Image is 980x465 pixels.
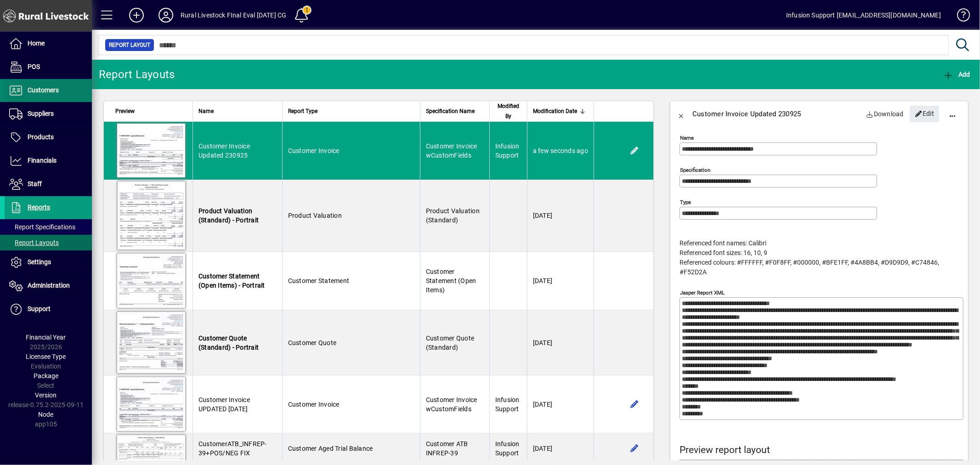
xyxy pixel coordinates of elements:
span: Administration [28,282,70,289]
a: Report Specifications [5,219,92,235]
a: Support [5,298,92,321]
a: Suppliers [5,102,92,125]
a: Customers [5,79,92,102]
span: Referenced colours: #FFFFFF, #F0F8FF, #000000, #BFE1FF, #4A8BB4, #D9D9D9, #C74846, #F52D2A [680,259,939,276]
span: Customer Quote (Standard) [426,335,475,351]
span: Customer Quote (Standard) - Portrait [198,335,259,351]
button: Add [122,7,151,23]
span: Products [28,133,54,141]
a: Settings [5,251,92,274]
span: Customer Invoice [288,147,340,154]
mat-label: Type [680,199,691,205]
td: [DATE] [527,433,594,464]
span: Customer Invoice [288,401,340,408]
span: Product Valuation [288,212,342,219]
span: Name [198,106,214,116]
span: Edit [915,106,935,121]
span: Modified By [495,101,521,121]
span: Settings [28,258,51,266]
span: Product Valuation (Standard) - Portrait [198,207,259,224]
td: [DATE] [527,180,594,252]
div: Report Layouts [99,67,175,82]
span: Financial Year [26,334,66,341]
a: Products [5,126,92,149]
span: Version [35,391,57,399]
span: Node [39,411,54,418]
button: Edit [627,397,642,412]
span: Financials [28,157,57,164]
mat-label: Jasper Report XML [680,289,725,296]
mat-label: Name [680,135,694,141]
span: Reports [28,204,50,211]
span: Package [34,372,58,380]
button: Back [670,103,692,125]
a: Staff [5,173,92,196]
div: Rural Livestock FInal Eval [DATE] CG [181,8,286,23]
span: Report Layout [109,40,150,50]
span: Licensee Type [26,353,66,360]
a: Financials [5,149,92,172]
td: [DATE] [527,252,594,310]
span: Customers [28,86,59,94]
span: Referenced font sizes: 16, 10, 9 [680,249,767,256]
button: Edit [910,106,939,122]
button: Add [940,66,973,83]
button: Edit [627,143,642,158]
span: Customer Invoice wCustomFields [426,142,477,159]
a: Download [862,106,908,122]
span: Customer Invoice UPDATED [DATE] [198,396,250,413]
span: Infusion Support [495,142,520,159]
a: Administration [5,274,92,297]
a: Knowledge Base [950,2,969,32]
span: Customer Invoice wCustomFields [426,396,477,413]
span: CustomerATB_INFREP-39+POS/NEG FIX [198,440,267,457]
span: Preview [115,106,135,116]
span: Download [866,107,904,121]
span: Add [943,71,970,78]
div: Modification Date [533,106,588,116]
span: Customer ATB INFREP-39 [426,440,468,457]
a: Home [5,32,92,55]
span: Customer Statement (Open Items) - Portrait [198,272,265,289]
span: Infusion Support [495,440,520,457]
div: Name [198,106,277,116]
a: POS [5,56,92,79]
button: Edit [627,441,642,456]
div: Report Type [288,106,414,116]
span: Infusion Support [495,396,520,413]
span: Suppliers [28,110,54,117]
span: Modification Date [533,106,577,116]
div: Infusion Support [EMAIL_ADDRESS][DOMAIN_NAME] [786,8,941,23]
span: Customer Aged Trial Balance [288,445,373,452]
div: Specification Name [426,106,484,116]
span: Support [28,305,51,312]
button: Profile [151,7,181,23]
td: a few seconds ago [527,122,594,180]
span: Report Type [288,106,317,116]
span: Home [28,40,45,47]
div: Customer Invoice Updated 230925 [692,107,801,121]
span: Specification Name [426,106,475,116]
span: Staff [28,180,42,187]
mat-label: Specification [680,167,710,173]
span: Product Valuation (Standard) [426,207,480,224]
span: Customer Statement [288,277,350,284]
td: [DATE] [527,310,594,375]
span: Report Specifications [9,223,75,231]
span: Customer Invoice Updated 230925 [198,142,250,159]
a: Report Layouts [5,235,92,250]
h4: Preview report layout [680,444,963,456]
span: Report Layouts [9,239,59,246]
button: More options [941,103,963,125]
span: Referenced font names: Calibri [680,239,766,247]
span: Customer Statement (Open Items) [426,268,476,294]
span: Customer Quote [288,339,337,346]
td: [DATE] [527,375,594,433]
span: POS [28,63,40,70]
